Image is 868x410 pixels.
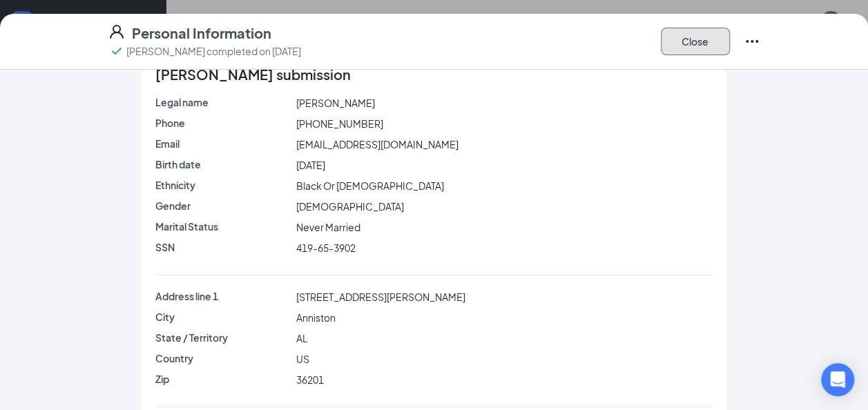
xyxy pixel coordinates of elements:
svg: Ellipses [744,33,760,50]
h4: Personal Information [132,23,271,43]
span: AL [296,332,307,344]
span: [DEMOGRAPHIC_DATA] [296,200,404,213]
span: [STREET_ADDRESS][PERSON_NAME] [296,291,465,303]
span: [PHONE_NUMBER] [296,117,383,130]
p: Email [155,137,291,150]
svg: User [108,23,125,40]
p: Ethnicity [155,178,291,192]
p: Marital Status [155,219,291,233]
p: Legal name [155,95,291,109]
p: State / Territory [155,331,291,344]
svg: Checkmark [108,43,125,59]
span: Never Married [296,221,360,233]
span: Anniston [296,311,336,324]
p: City [155,310,291,324]
button: Close [661,28,730,55]
p: [PERSON_NAME] completed on [DATE] [126,44,301,58]
p: Phone [155,116,291,130]
span: [EMAIL_ADDRESS][DOMAIN_NAME] [296,138,459,150]
p: Zip [155,372,291,386]
span: Black Or [DEMOGRAPHIC_DATA] [296,179,444,192]
span: [PERSON_NAME] submission [155,68,351,81]
span: 36201 [296,373,324,386]
p: Address line 1 [155,289,291,303]
p: Birth date [155,157,291,171]
p: Gender [155,199,291,213]
span: 419-65-3902 [296,242,356,254]
span: US [296,353,309,365]
p: SSN [155,240,291,254]
p: Country [155,351,291,365]
span: [DATE] [296,159,325,171]
div: Open Intercom Messenger [821,363,854,396]
span: [PERSON_NAME] [296,97,375,109]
